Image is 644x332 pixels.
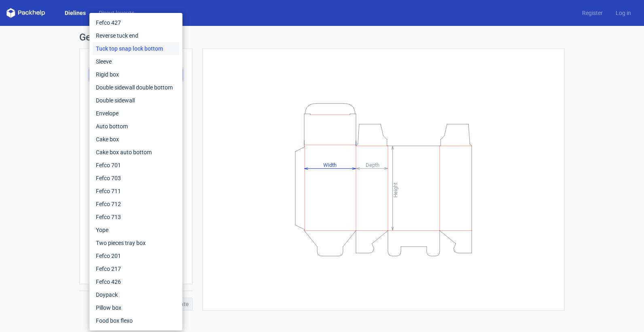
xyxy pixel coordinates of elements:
tspan: Width [323,162,337,168]
div: Fefco 713 [93,211,179,223]
a: Dielines [58,9,92,17]
div: Double sidewall double bottom [93,81,179,94]
div: Fefco 201 [93,249,179,262]
div: Fefco 426 [93,275,179,288]
div: Fefco 701 [93,159,179,172]
div: Fefco 703 [93,172,179,185]
div: Food box flexo [93,314,179,327]
div: Pillow box [93,301,179,314]
a: Diecut layouts [92,9,141,17]
div: Cake box auto bottom [93,146,179,159]
a: Register [576,9,609,17]
div: Doypack [93,288,179,301]
div: Two pieces tray box [93,236,179,249]
div: Yope [93,223,179,236]
div: Fefco 427 [93,16,179,29]
div: Rigid box [93,68,179,81]
tspan: Height [392,182,398,197]
div: Tuck top snap lock bottom [93,42,179,55]
div: Fefco 217 [93,262,179,275]
div: Cake box [93,133,179,146]
div: Fefco 711 [93,185,179,198]
tspan: Depth [366,162,379,168]
div: Reverse tuck end [93,29,179,42]
div: Sleeve [93,55,179,68]
h1: Generate new dieline [79,32,565,42]
a: Log in [609,9,638,17]
div: Fefco 712 [93,198,179,211]
div: Auto bottom [93,120,179,133]
div: Double sidewall [93,94,179,107]
div: Envelope [93,107,179,120]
